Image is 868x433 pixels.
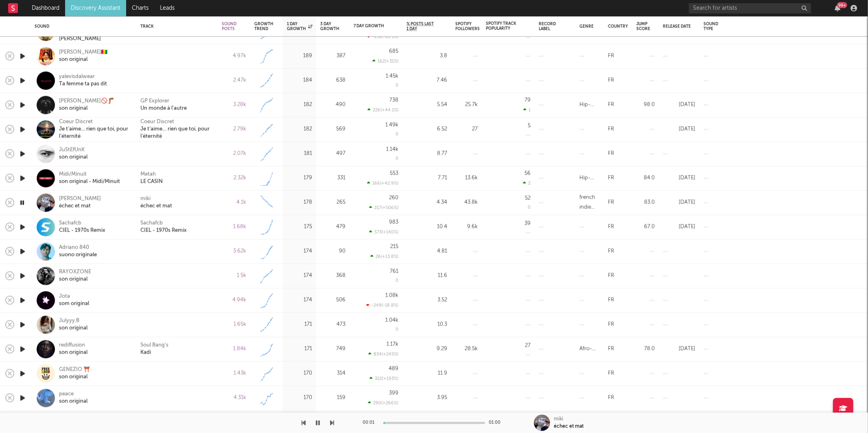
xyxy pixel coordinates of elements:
[59,276,91,283] div: son original
[140,126,214,140] div: Je t’aime… rien que toi, pour l’éternité
[525,221,531,226] div: 39
[455,222,478,232] div: 9.6k
[689,3,811,13] input: Search for artists
[320,125,345,134] div: 569
[140,220,163,227] a: Sachafcb
[579,344,600,354] div: Afro-Pop
[222,247,246,256] div: 3.62k
[407,100,447,110] div: 5.54
[608,27,614,37] div: FR
[389,98,398,103] div: 738
[636,198,655,208] div: 83.0
[59,98,114,105] div: [PERSON_NAME]🚫🦵🏾
[608,369,614,378] div: FR
[363,418,379,428] div: 00:01
[387,342,398,347] div: 1.17k
[396,132,398,137] div: 0
[579,173,600,183] div: Hip-Hop/Rap
[608,149,614,159] div: FR
[59,118,130,140] a: Coeur DiscretJe t’aime… rien que toi, pour l’éternité
[385,317,398,323] div: 1.04k
[608,173,614,183] div: FR
[59,293,89,300] div: Jota
[59,300,89,308] div: som original
[140,195,151,203] a: miki
[320,100,345,110] div: 490
[59,349,87,356] div: son original
[222,222,246,232] div: 1.68k
[59,244,97,251] div: Adriano 840
[579,100,600,110] div: Hip-Hop/Rap
[59,171,120,186] a: Midi/Minuitson original - Midi/Minuit
[396,83,398,88] div: 0
[608,295,614,305] div: FR
[140,203,172,210] div: échec et mat
[320,51,345,61] div: 387
[320,173,345,183] div: 331
[455,125,478,134] div: 27
[369,205,398,210] div: 217 ( +506 % )
[140,118,174,126] a: Coeur Discret
[370,254,398,259] div: 26 ( +13.8 % )
[320,222,345,232] div: 479
[140,178,163,186] div: LE CASIN
[59,73,107,81] div: yalevisdalwear
[320,27,345,37] div: 470
[372,59,398,64] div: 162 ( +31 % )
[608,247,614,256] div: FR
[663,24,691,29] div: Release Date
[608,198,614,208] div: FR
[287,198,312,208] div: 178
[389,366,398,372] div: 489
[59,342,87,349] div: rediffusion
[390,171,398,176] div: 553
[59,374,90,381] div: son original
[528,123,531,129] div: 5
[523,107,531,113] div: 1
[320,198,345,208] div: 265
[59,49,107,63] a: [PERSON_NAME]🇬🇳son original
[455,100,478,110] div: 25.7k
[222,344,246,354] div: 1.84k
[554,423,584,430] div: échec et mat
[366,303,398,308] div: -249 ( -18.8 % )
[140,342,168,349] div: Soul Bang's
[59,317,87,332] a: Julyyy.Bson original
[59,391,87,405] a: peaceson original
[59,98,114,112] a: [PERSON_NAME]🚫🦵🏾son original
[140,349,151,356] a: Kadi
[59,73,107,88] a: yalevisdalwearTa femme ta pas dit
[287,320,312,330] div: 171
[389,220,398,225] div: 983
[407,247,447,256] div: 4.81
[222,76,246,85] div: 2.47k
[287,149,312,159] div: 181
[222,51,246,61] div: 4.97k
[59,325,87,332] div: son original
[320,149,345,159] div: 497
[407,27,447,37] div: 7.37
[367,34,398,39] div: -238 ( -26.1 % )
[140,227,187,234] a: CIEL - 1970s Remix
[287,27,312,37] div: 194
[59,203,101,210] div: échec et mat
[59,220,105,227] div: Sachafcb
[407,222,447,232] div: 10.4
[287,125,312,134] div: 182
[539,22,559,31] div: Record Label
[367,107,398,113] div: 226 ( +44.1 % )
[59,105,114,112] div: son original
[59,56,107,63] div: son original
[554,416,564,423] div: miki
[59,269,91,283] a: RAYOXZONEson original
[608,100,614,110] div: FR
[663,198,695,208] div: [DATE]
[608,393,614,403] div: FR
[636,22,650,31] div: Jump Score
[59,342,87,356] a: rediffusionson original
[320,393,345,403] div: 159
[455,27,478,37] div: 636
